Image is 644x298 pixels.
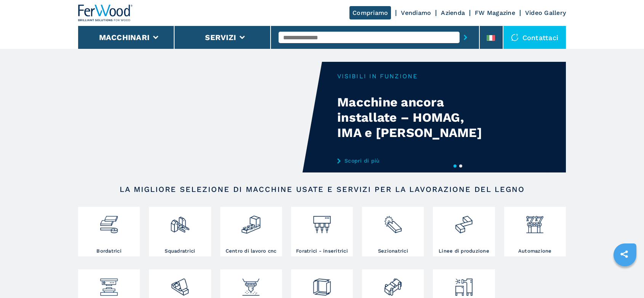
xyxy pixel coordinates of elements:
[525,209,545,235] img: automazione.png
[454,209,474,235] img: linee_di_produzione_2.png
[383,271,403,297] img: lavorazione_porte_finestre_2.png
[433,207,495,256] a: Linee di produzione
[241,271,261,297] img: verniciatura_1.png
[241,209,261,235] img: centro_di_lavoro_cnc_2.png
[475,9,515,16] a: FW Magazine
[99,271,119,297] img: pressa-strettoia.png
[454,271,474,297] img: aspirazione_1.png
[291,207,353,256] a: Foratrici - inseritrici
[378,248,408,255] h3: Sezionatrici
[205,33,236,42] button: Servizi
[349,6,391,19] a: Compriamo
[96,248,122,255] h3: Bordatrici
[103,185,541,194] h2: LA MIGLIORE SELEZIONE DI MACCHINE USATE E SERVIZI PER LA LAVORAZIONE DEL LEGNO
[401,9,431,16] a: Vendiamo
[220,207,282,256] a: Centro di lavoro cnc
[99,33,150,42] button: Macchinari
[170,271,190,297] img: levigatrici_2.png
[518,248,552,255] h3: Automazione
[362,207,424,256] a: Sezionatrici
[504,207,566,256] a: Automazione
[165,248,195,255] h3: Squadratrici
[503,26,566,49] div: Contattaci
[615,245,634,264] a: sharethis
[226,248,277,255] h3: Centro di lavoro cnc
[441,9,465,16] a: Azienda
[383,209,403,235] img: sezionatrici_2.png
[78,5,133,21] img: Ferwood
[149,207,211,256] a: Squadratrici
[78,207,140,256] a: Bordatrici
[612,264,638,292] iframe: Chat
[511,34,519,41] img: Contattaci
[460,29,471,46] button: submit-button
[525,9,566,16] a: Video Gallery
[337,158,487,164] a: Scopri di più
[170,209,190,235] img: squadratrici_2.png
[296,248,348,255] h3: Foratrici - inseritrici
[312,209,332,235] img: foratrici_inseritrici_2.png
[312,271,332,297] img: montaggio_imballaggio_2.png
[78,62,322,172] video: Your browser does not support the video tag.
[99,209,119,235] img: bordatrici_1.png
[459,164,462,168] button: 2
[453,164,457,168] button: 1
[439,248,489,255] h3: Linee di produzione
